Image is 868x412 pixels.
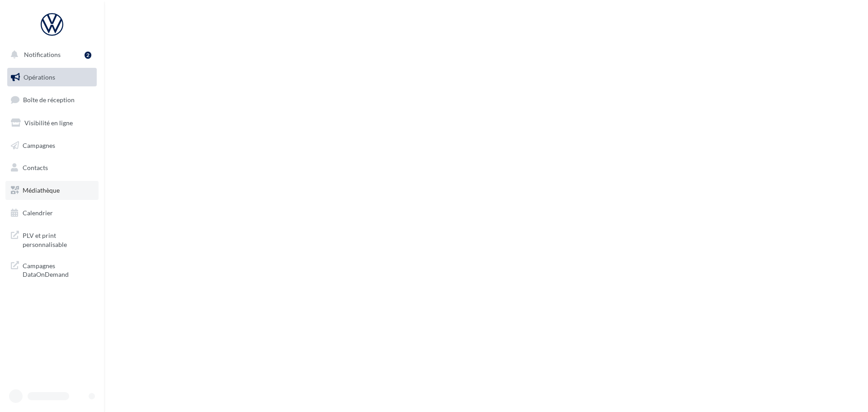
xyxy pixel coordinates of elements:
[23,96,75,104] span: Boîte de réception
[23,209,53,217] span: Calendrier
[24,73,55,81] span: Opérations
[5,136,99,155] a: Campagnes
[5,204,99,223] a: Calendrier
[23,229,93,249] span: PLV et print personnalisable
[5,158,99,177] a: Contacts
[5,68,99,87] a: Opérations
[5,90,99,109] a: Boîte de réception
[24,51,61,58] span: Notifications
[23,164,48,171] span: Contacts
[23,141,55,149] span: Campagnes
[24,119,73,127] span: Visibilité en ligne
[5,114,99,133] a: Visibilité en ligne
[85,52,91,59] div: 2
[5,181,99,200] a: Médiathèque
[5,256,99,283] a: Campagnes DataOnDemand
[5,226,99,252] a: PLV et print personnalisable
[23,186,60,194] span: Médiathèque
[23,260,93,279] span: Campagnes DataOnDemand
[5,45,95,64] button: Notifications 2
